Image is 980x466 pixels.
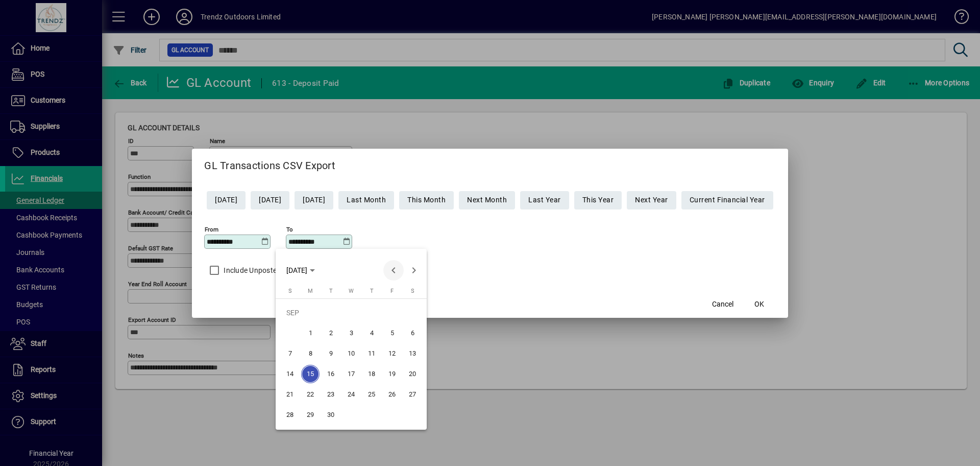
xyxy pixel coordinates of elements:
[349,288,354,294] span: W
[402,384,423,405] button: Sat Sep 27 2025
[382,384,402,405] button: Fri Sep 26 2025
[281,406,299,424] span: 28
[280,384,300,405] button: Sun Sep 21 2025
[402,364,423,384] button: Sat Sep 20 2025
[301,365,320,383] span: 15
[383,324,401,342] span: 5
[281,344,299,363] span: 7
[322,324,340,342] span: 2
[362,365,381,383] span: 18
[280,364,300,384] button: Sun Sep 14 2025
[322,406,340,424] span: 30
[370,288,374,294] span: T
[281,365,299,383] span: 14
[301,324,320,342] span: 1
[280,405,300,425] button: Sun Sep 28 2025
[322,385,340,404] span: 23
[362,324,381,342] span: 4
[362,344,381,363] span: 11
[280,343,300,364] button: Sun Sep 07 2025
[329,288,333,294] span: T
[341,364,361,384] button: Wed Sep 17 2025
[390,288,394,294] span: F
[342,365,360,383] span: 17
[322,344,340,363] span: 9
[342,344,360,363] span: 10
[383,260,404,281] button: Previous month
[321,343,341,364] button: Tue Sep 09 2025
[383,385,401,404] span: 26
[403,365,422,383] span: 20
[341,323,361,343] button: Wed Sep 03 2025
[403,324,422,342] span: 6
[321,405,341,425] button: Tue Sep 30 2025
[403,385,422,404] span: 27
[361,364,382,384] button: Thu Sep 18 2025
[342,324,360,342] span: 3
[288,288,292,294] span: S
[321,323,341,343] button: Tue Sep 02 2025
[301,385,320,404] span: 22
[402,343,423,364] button: Sat Sep 13 2025
[321,364,341,384] button: Tue Sep 16 2025
[301,344,320,363] span: 8
[361,384,382,405] button: Thu Sep 25 2025
[281,385,299,404] span: 21
[300,343,321,364] button: Mon Sep 08 2025
[342,385,360,404] span: 24
[383,344,401,363] span: 12
[362,385,381,404] span: 25
[402,323,423,343] button: Sat Sep 06 2025
[361,323,382,343] button: Thu Sep 04 2025
[300,323,321,343] button: Mon Sep 01 2025
[286,266,307,274] span: [DATE]
[280,302,423,323] td: SEP
[282,261,319,279] button: Choose month and year
[403,344,422,363] span: 13
[322,365,340,383] span: 16
[383,365,401,383] span: 19
[300,364,321,384] button: Mon Sep 15 2025
[411,288,414,294] span: S
[300,405,321,425] button: Mon Sep 29 2025
[382,323,402,343] button: Fri Sep 05 2025
[308,288,313,294] span: M
[301,406,320,424] span: 29
[382,364,402,384] button: Fri Sep 19 2025
[300,384,321,405] button: Mon Sep 22 2025
[382,343,402,364] button: Fri Sep 12 2025
[361,343,382,364] button: Thu Sep 11 2025
[341,343,361,364] button: Wed Sep 10 2025
[321,384,341,405] button: Tue Sep 23 2025
[404,260,424,281] button: Next month
[341,384,361,405] button: Wed Sep 24 2025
